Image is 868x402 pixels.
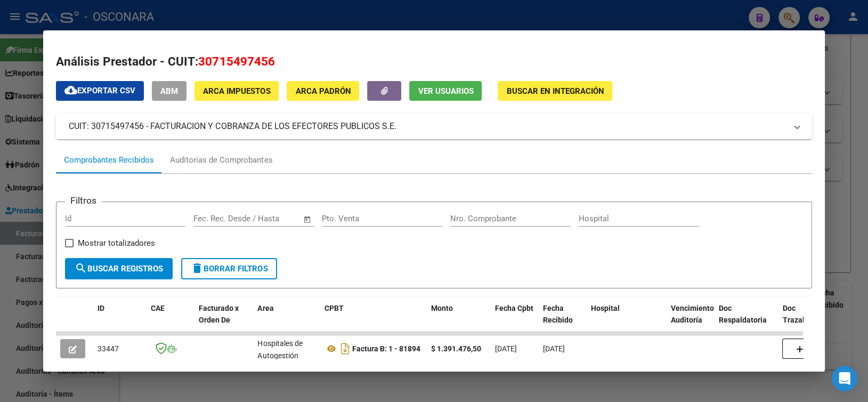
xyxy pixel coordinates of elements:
span: Buscar Registros [75,264,163,274]
datatable-header-cell: Hospital [586,297,666,344]
button: Exportar CSV [56,81,144,101]
span: Facturado x Orden De [199,304,239,325]
span: [DATE] [494,344,516,353]
span: Hospitales de Autogestión [257,339,302,360]
button: Buscar en Integración [498,81,612,101]
datatable-header-cell: Area [253,297,320,344]
span: Fecha Recibido [542,304,572,325]
strong: Factura B: 1 - 81894 [352,344,420,353]
span: Area [257,304,273,312]
datatable-header-cell: CPBT [320,297,426,344]
datatable-header-cell: Fecha Cpbt [490,297,538,344]
div: Open Intercom Messenger [832,366,857,391]
span: CPBT [324,304,343,312]
mat-icon: cloud_download [64,84,77,97]
span: Doc Respaldatoria [718,304,766,325]
button: ABM [152,81,186,101]
span: [DATE] [542,344,564,353]
h3: Filtros [65,194,102,207]
button: Borrar Filtros [181,258,277,279]
span: Doc Trazabilidad [782,304,825,325]
button: Ver Usuarios [409,81,482,101]
mat-icon: search [75,262,87,275]
span: 33447 [98,344,119,353]
span: Mostrar totalizadores [78,237,155,250]
button: Open calendar [301,213,313,226]
button: ARCA Padrón [287,81,359,101]
i: Descargar documento [338,340,352,357]
span: Borrar Filtros [191,264,267,274]
span: 30715497456 [198,54,274,68]
datatable-header-cell: Doc Trazabilidad [778,297,842,344]
span: Ver Usuarios [418,86,473,96]
strong: $ 1.391.476,50 [431,344,481,353]
span: Monto [431,304,452,312]
button: ARCA Impuestos [194,81,279,101]
span: Hospital [590,304,619,312]
datatable-header-cell: Fecha Recibido [538,297,586,344]
div: Comprobantes Recibidos [64,154,154,166]
span: ABM [160,86,178,96]
input: End date [238,214,289,223]
button: Buscar Registros [65,258,173,279]
span: Buscar en Integración [506,86,604,96]
datatable-header-cell: Doc Respaldatoria [714,297,778,344]
span: Vencimiento Auditoría [670,304,713,325]
span: ARCA Padrón [295,86,351,96]
span: Fecha Cpbt [494,304,533,312]
mat-icon: delete [191,262,204,275]
mat-panel-title: CUIT: 30715497456 - FACTURACION Y COBRANZA DE LOS EFECTORES PUBLICOS S.E. [69,120,786,133]
datatable-header-cell: Facturado x Orden De [194,297,253,344]
span: ARCA Impuestos [203,86,270,96]
datatable-header-cell: ID [93,297,147,344]
h2: Análisis Prestador - CUIT: [56,53,812,71]
span: ID [98,304,104,312]
datatable-header-cell: Monto [426,297,490,344]
span: CAE [151,304,165,312]
mat-expansion-panel-header: CUIT: 30715497456 - FACTURACION Y COBRANZA DE LOS EFECTORES PUBLICOS S.E. [56,114,812,139]
span: Exportar CSV [64,86,135,95]
div: Auditorías de Comprobantes [170,154,272,166]
datatable-header-cell: Vencimiento Auditoría [666,297,714,344]
input: Start date [193,214,228,223]
datatable-header-cell: CAE [147,297,194,344]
